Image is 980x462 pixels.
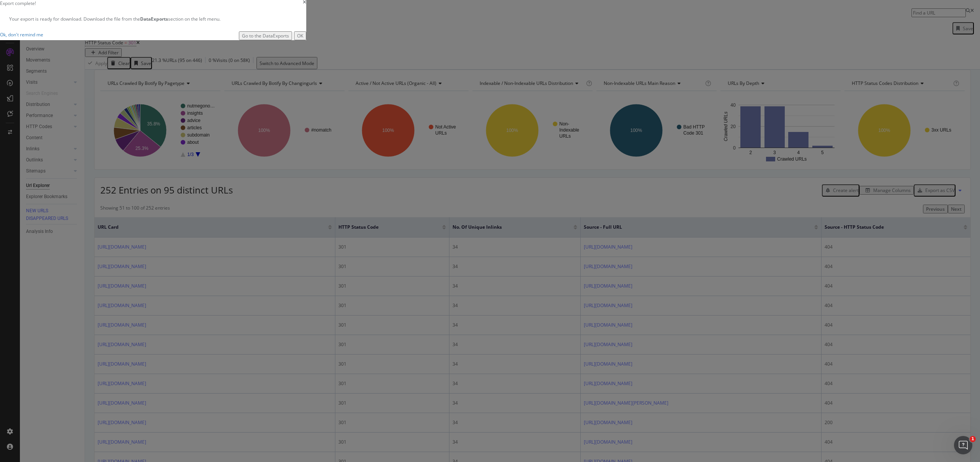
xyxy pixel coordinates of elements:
strong: DataExports [140,16,168,22]
button: Go to the DataExports [239,31,292,40]
span: section on the left menu. [140,16,220,22]
div: Go to the DataExports [242,33,289,39]
div: OK [297,33,303,39]
span: 1 [970,436,976,442]
iframe: Intercom live chat [954,436,972,454]
button: OK [294,31,306,40]
div: Your export is ready for download. Download the file from the [9,16,297,22]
